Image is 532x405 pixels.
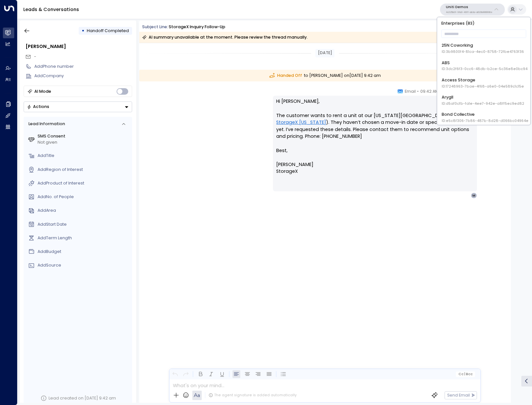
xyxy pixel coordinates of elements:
div: AddSource [38,262,130,268]
div: Button group with a nested menu [24,101,132,112]
button: Actions [24,101,132,112]
div: AddRegion of Interest [38,167,130,173]
div: [DATE] [315,49,334,57]
span: Email [405,88,416,95]
div: AddStart Date [38,221,130,228]
div: ABS [442,60,527,72]
div: AddArea [38,208,130,214]
span: 09:42 AM [420,88,439,95]
div: AI summary unavailable at the moment. Please review the thread manually. [142,34,308,41]
div: to [PERSON_NAME] on [DATE] 9:42 am [139,70,511,82]
div: AddBudget [38,249,130,255]
span: ID: 17248963-7bae-4f68-a6e0-04e589c1c15e [442,84,524,89]
div: AddTitle [38,153,130,159]
div: • [82,26,85,36]
div: Actions [27,104,49,109]
span: Cc Bcc [458,372,473,376]
div: 25N Coworking [442,42,524,54]
div: AddTerm Length [38,235,130,241]
button: Undo [171,370,179,378]
a: StorageX [US_STATE] [276,119,326,126]
p: Uniti Demos [446,5,492,9]
div: AddCompany [34,73,132,79]
span: StorageX [276,168,298,175]
div: StorageX Inquiry Follow-up [169,24,225,30]
span: ID: e5c8f306-7b86-487b-8d28-d066bc04964e [442,118,528,124]
span: Best, [276,147,288,154]
p: Enterprises ( 83 ) [439,19,528,27]
span: Handed Off [269,73,302,79]
span: ID: d5af0cfb-fa1e-4ee7-942e-a8ff5ec9ed82 [442,101,524,106]
div: Lead created on [DATE] 9:42 am [49,395,116,401]
span: Handoff Completed [87,28,129,33]
span: Subject Line: [142,24,168,30]
button: Cc|Bcc [456,371,475,377]
button: Redo [182,370,190,378]
div: Bond Collective [442,112,528,124]
span: ID: 3dc2f6f3-0cc6-48db-b2ce-5c36e8e0bc94 [442,66,527,72]
p: Hi [PERSON_NAME], The customer wants to rent a unit at our [US_STATE][GEOGRAPHIC_DATA] facility (... [276,98,473,147]
div: Lead Information [26,121,65,127]
span: • [417,88,419,95]
span: [PERSON_NAME] [276,161,313,168]
div: AI Mode [34,88,51,95]
div: Arygll [442,94,524,106]
button: Uniti Demos4c025b01-9fa0-46ff-ab3a-a620b886896e [440,4,505,16]
span: ID: 3b9800f4-81ca-4ec0-8758-72fbe4763f36 [442,49,524,54]
div: AddNo. of People [38,194,130,200]
div: AddPhone number [34,64,132,70]
span: | [464,372,465,376]
label: SMS Consent [38,133,130,139]
span: - [34,54,36,59]
div: Access Storage [442,77,524,89]
div: AddProduct of Interest [38,180,130,186]
div: Not given [38,139,130,146]
div: M [471,193,477,198]
p: 4c025b01-9fa0-46ff-ab3a-a620b886896e [446,11,492,14]
a: Leads & Conversations [23,6,79,13]
div: The agent signature is added automatically [209,393,297,398]
div: [PERSON_NAME] [26,43,132,50]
